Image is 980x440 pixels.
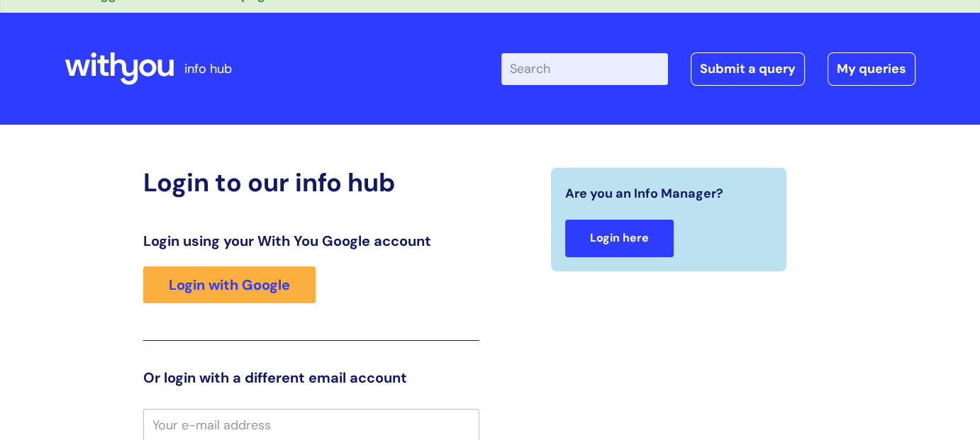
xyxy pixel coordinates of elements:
[184,57,232,80] p: info hub
[143,232,479,249] h3: Login using your With You Google account
[691,52,805,85] a: Submit a query
[143,369,479,386] h3: Or login with a different email account
[828,52,915,85] a: My queries
[565,182,723,205] span: Are you an Info Manager?
[143,167,479,198] h2: Login to our info hub
[143,266,316,303] a: Login with Google
[501,53,668,84] input: Search
[565,220,674,257] a: Login here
